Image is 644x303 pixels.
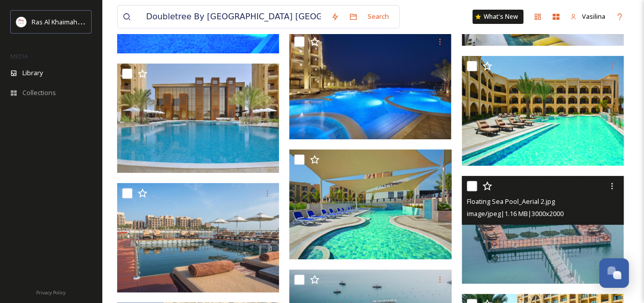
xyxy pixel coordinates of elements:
[16,17,26,27] img: Logo_RAKTDA_RGB-01.png
[289,149,454,259] img: Kids Pool.jpg
[117,64,282,173] img: The_Bay_Club_Infinity_Pool_Day.jpg
[36,286,66,298] a: Privacy Policy
[582,12,605,21] span: Vasilina
[141,6,326,28] input: Search your library
[565,7,610,26] a: Vasilina
[117,183,282,292] img: Floating Sea Pool_Close Up.jpg
[467,209,564,218] span: image/jpeg | 1.16 MB | 3000 x 2000
[462,176,624,284] img: Floating Sea Pool_Aerial 2.jpg
[10,52,28,60] span: MEDIA
[32,17,176,26] span: Ras Al Khaimah Tourism Development Authority
[472,10,523,24] a: What's New
[22,68,43,78] span: Library
[362,7,394,26] div: Search
[22,88,56,98] span: Collections
[462,56,626,165] img: Guest Rooms Pool.jpg
[599,258,629,288] button: Open Chat
[36,289,66,296] span: Privacy Policy
[289,32,451,139] img: The_Bay_Club_Infinity_Pool_Night.jpg
[467,197,555,206] span: Floating Sea Pool_Aerial 2.jpg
